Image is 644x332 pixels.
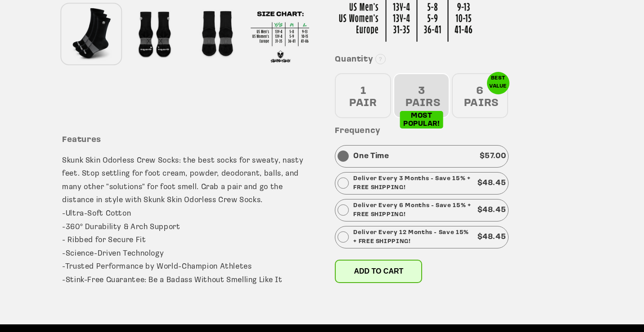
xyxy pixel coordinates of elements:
h3: Frequency [335,126,582,137]
div: 3 PAIRS [393,73,450,118]
p: $ [480,150,506,163]
span: 48.45 [482,206,506,214]
div: 6 PAIRS [452,73,508,118]
h3: Quantity [335,55,582,65]
p: Skunk Skin Odorless Crew Socks: the best socks for sweaty, nasty feet. Stop settling for foot cre... [62,154,309,301]
span: 57.00 [485,152,506,160]
div: 1 PAIR [335,73,391,118]
span: Add to cart [354,267,403,275]
p: Deliver Every 3 Months - Save 15% + FREE SHIPPING! [353,174,473,192]
span: 48.45 [482,179,506,187]
p: $ [477,230,506,244]
span: 48.45 [482,233,506,241]
p: $ [477,177,506,190]
p: $ [477,204,506,217]
p: Deliver Every 12 Months - Save 15% + FREE SHIPPING! [353,228,473,246]
h3: Features [62,135,309,146]
button: Add to cart [335,260,422,283]
p: Deliver Every 6 Months - Save 15% + FREE SHIPPING! [353,201,473,219]
p: One Time [353,150,389,163]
